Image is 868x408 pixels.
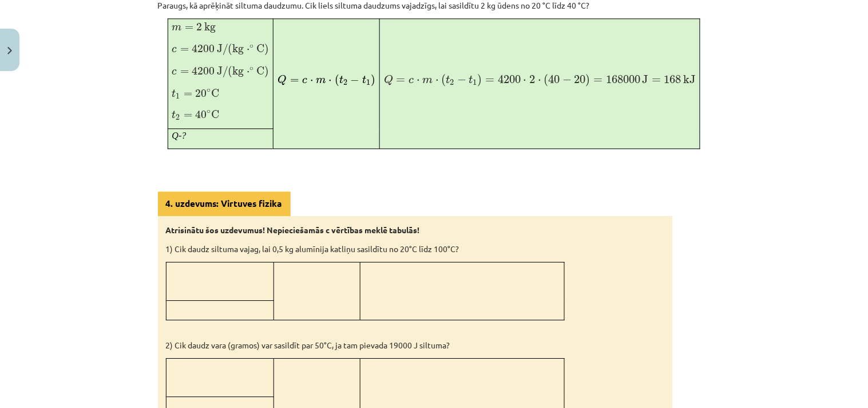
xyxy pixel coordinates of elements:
span: ⋅ [524,80,527,83]
span: 20 [574,75,586,84]
span: m [316,78,326,84]
span: c [303,78,308,84]
span: t [362,76,366,84]
span: ∘ [207,110,211,113]
span: = [593,79,603,83]
span: ( [335,74,339,87]
span: 2 [450,79,454,85]
span: C [256,66,264,75]
strong: Atrisinātu šos uzdevumus! Nepieciešamās c vērtības meklē tabulās! [166,225,420,235]
span: J [643,75,649,84]
span: = [184,113,192,118]
span: kg [233,66,244,77]
span: = [185,26,193,30]
span: m [172,25,182,31]
span: = [180,48,189,52]
span: ∘ [207,89,211,92]
span: = [290,79,299,83]
span: C [256,44,264,53]
span: ( [228,44,233,56]
span: − [351,76,360,84]
span: 40 [549,75,560,84]
span: Q [384,74,393,86]
span: t [172,89,176,97]
span: ) [264,66,269,78]
span: kg [233,44,244,55]
span: Q [278,74,287,85]
span: t [446,76,450,84]
span: / [223,66,228,78]
span: kg [204,22,216,33]
span: c [172,69,177,75]
: ? [181,131,186,140]
span: − [457,76,466,85]
span: ⋅ [310,80,314,83]
span: ⋅ [435,80,439,83]
img: icon-close-lesson-0947bae3869378f0d4975bcd49f059093ad1ed9edebbc8119c70593378902aed.svg [7,47,12,54]
: - [179,131,181,140]
span: / [223,44,228,56]
span: 4200 [192,66,215,75]
span: t [339,76,343,84]
span: ⋅ [247,71,249,74]
span: ( [544,74,549,87]
: Q [172,131,179,140]
span: 1 [366,79,370,85]
span: ( [228,66,233,78]
span: 4200 [498,75,521,84]
span: 1 [176,93,180,99]
span: C [211,110,219,119]
span: 2 [343,79,347,85]
span: ( [442,74,446,87]
span: = [184,92,192,97]
span: ) [586,74,590,87]
span: m [423,78,433,84]
span: ⋅ [417,80,420,83]
span: ∘ [249,45,253,48]
span: ) [264,44,269,56]
p: 2) Cik daudz vara (gramos) var sasildīt par 50°C, ja tam pievada 19000 J siltuma? [166,339,665,351]
span: 4200 [192,44,215,53]
span: ⋅ [538,80,541,83]
span: 1 [473,79,477,85]
strong: 4. uzdevums: Virtuves fizika [166,198,283,209]
span: 2 [196,23,202,31]
span: 2 [176,115,180,120]
span: 2 [529,75,535,84]
span: − [562,76,572,85]
span: = [486,79,495,83]
span: t [172,111,176,119]
span: c [409,78,414,84]
span: ) [478,74,482,87]
span: J [217,44,223,53]
span: C [211,89,219,97]
span: t [469,76,473,84]
span: 20 [195,89,207,97]
span: kJ [683,75,696,84]
span: = [397,79,406,83]
span: c [172,47,177,53]
span: ⋅ [329,80,332,83]
span: 40 [195,110,207,119]
span: ) [371,74,375,87]
span: = [652,79,661,83]
span: 168000 [606,75,640,84]
span: = [180,70,189,74]
span: J [217,66,223,75]
p: 1) Cik daudz siltuma vajag, lai 0,5 kg alumīnija katliņu sasildītu no 20°C līdz 100°C? [166,243,665,255]
span: ⋅ [247,49,249,52]
span: ∘ [249,67,253,70]
span: 168 [664,75,681,84]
